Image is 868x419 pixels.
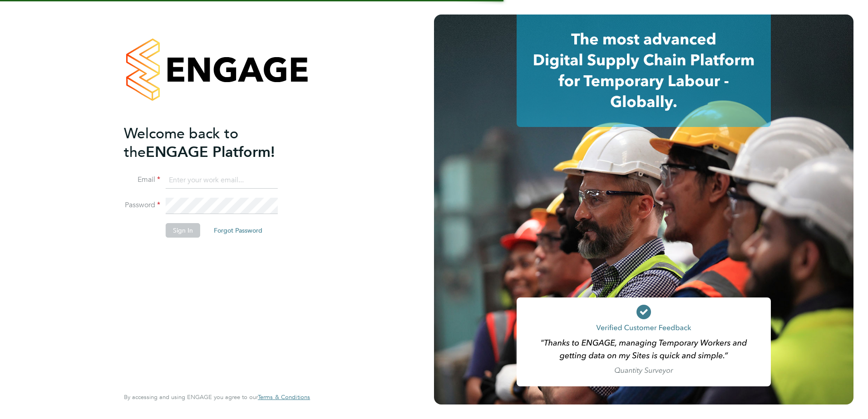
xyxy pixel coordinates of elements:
[124,124,301,161] h2: ENGAGE Platform!
[258,394,310,401] a: Terms & Conditions
[166,172,278,189] input: Enter your work email...
[207,223,270,238] button: Forgot Password
[124,200,160,210] label: Password
[124,175,160,185] label: Email
[124,125,238,161] span: Welcome back to the
[166,223,200,238] button: Sign In
[124,393,310,401] span: By accessing and using ENGAGE you agree to our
